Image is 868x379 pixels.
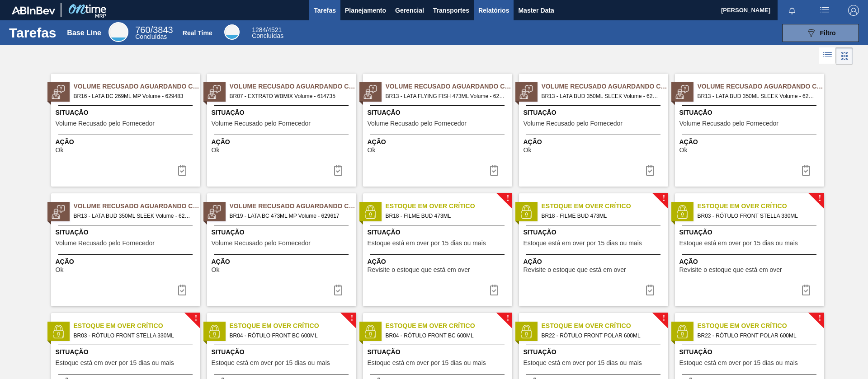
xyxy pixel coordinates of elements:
[368,228,510,237] span: Situação
[519,85,533,99] img: status
[135,33,167,40] span: Concluídas
[679,147,688,154] span: Ok
[386,91,505,101] span: BR13 - LATA FLYING FISH 473ML Volume - 629036
[524,137,666,147] span: Ação
[478,5,509,16] span: Relatórios
[778,4,807,17] button: Notificações
[333,285,344,295] img: icon-task-complete
[56,267,64,273] span: Ok
[848,5,859,16] img: Logout
[679,228,822,237] span: Situação
[252,27,283,39] div: Real Time
[818,315,821,322] span: !
[212,147,220,154] span: Ok
[56,240,155,247] span: Volume Recusado pelo Fornecedor
[194,315,197,322] span: !
[639,161,661,179] button: icon-task-complete
[74,201,200,211] span: Volume Recusado Aguardando Ciência
[230,201,356,211] span: Volume Recusado Aguardando Ciência
[212,267,220,273] span: Ok
[363,205,377,219] img: status
[524,147,532,154] span: Ok
[171,281,193,299] button: icon-task-complete
[208,85,221,99] img: status
[679,347,822,357] span: Situação
[542,91,661,101] span: BR13 - LATA BUD 350ML SLEEK Volume - 628914
[679,240,798,247] span: Estoque está em over por 15 dias ou mais
[819,5,830,16] img: userActions
[679,108,822,117] span: Situação
[542,201,668,211] span: Estoque em Over Crítico
[230,321,356,331] span: Estoque em Over Crítico
[662,315,665,322] span: !
[506,315,509,322] span: !
[212,137,354,147] span: Ação
[327,161,349,179] button: icon-task-complete
[639,281,661,299] div: Completar tarefa: 30357801
[679,257,822,267] span: Ação
[212,228,354,237] span: Situação
[56,108,198,117] span: Situação
[645,165,656,176] img: icon-task-complete
[368,120,467,127] span: Volume Recusado pelo Fornecedor
[52,325,65,338] img: status
[518,5,554,16] span: Master Data
[252,32,283,39] span: Concluídas
[74,91,193,101] span: BR16 - LATA BC 269ML MP Volume - 629483
[212,347,354,357] span: Situação
[818,195,821,202] span: !
[395,5,424,16] span: Gerencial
[645,285,656,295] img: icon-task complete
[483,281,505,299] div: Completar tarefa: 30357801
[345,5,386,16] span: Planejamento
[171,161,193,179] div: Completar tarefa: 30360754
[386,321,512,331] span: Estoque em Over Crítico
[350,315,353,322] span: !
[795,161,817,179] div: Completar tarefa: 30360763
[368,257,510,267] span: Ação
[208,325,221,338] img: status
[782,24,859,42] button: Filtro
[52,85,65,99] img: status
[386,82,512,91] span: Volume Recusado Aguardando Ciência
[801,285,811,295] img: icon-task complete
[489,285,500,295] img: icon-task complete
[836,47,853,65] div: Visão em Cards
[519,325,533,338] img: status
[519,205,533,219] img: status
[675,325,689,338] img: status
[524,240,642,247] span: Estoque está em over por 15 dias ou mais
[524,347,666,357] span: Situação
[230,91,349,101] span: BR07 - EXTRATO WBMIX Volume - 614735
[386,331,505,341] span: BR04 - RÓTULO FRONT BC 600ML
[698,331,817,341] span: BR22 - RÓTULO FRONT POLAR 600ML
[542,321,668,331] span: Estoque em Over Crítico
[333,165,344,176] img: icon-task-complete
[675,85,689,99] img: status
[183,29,212,37] div: Real Time
[56,228,198,237] span: Situação
[56,257,198,267] span: Ação
[212,108,354,117] span: Situação
[363,325,377,338] img: status
[542,331,661,341] span: BR22 - RÓTULO FRONT POLAR 600ML
[698,91,817,101] span: BR13 - LATA BUD 350ML SLEEK Volume - 628912
[67,29,101,37] div: Base Line
[433,5,469,16] span: Transportes
[524,228,666,237] span: Situação
[52,205,65,219] img: status
[56,137,198,147] span: Ação
[108,22,128,42] div: Base Line
[74,331,193,341] span: BR03 - RÓTULO FRONT STELLA 330ML
[386,201,512,211] span: Estoque em Over Crítico
[208,205,221,219] img: status
[698,211,817,221] span: BR03 - RÓTULO FRONT STELLA 330ML
[363,85,377,99] img: status
[698,201,824,211] span: Estoque em Over Crítico
[368,137,510,147] span: Ação
[524,267,626,273] span: Revisite o estoque que está em over
[386,211,505,221] span: BR18 - FILME BUD 473ML
[230,211,349,221] span: BR19 - LATA BC 473ML MP Volume - 629617
[524,108,666,117] span: Situação
[230,82,356,91] span: Volume Recusado Aguardando Ciência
